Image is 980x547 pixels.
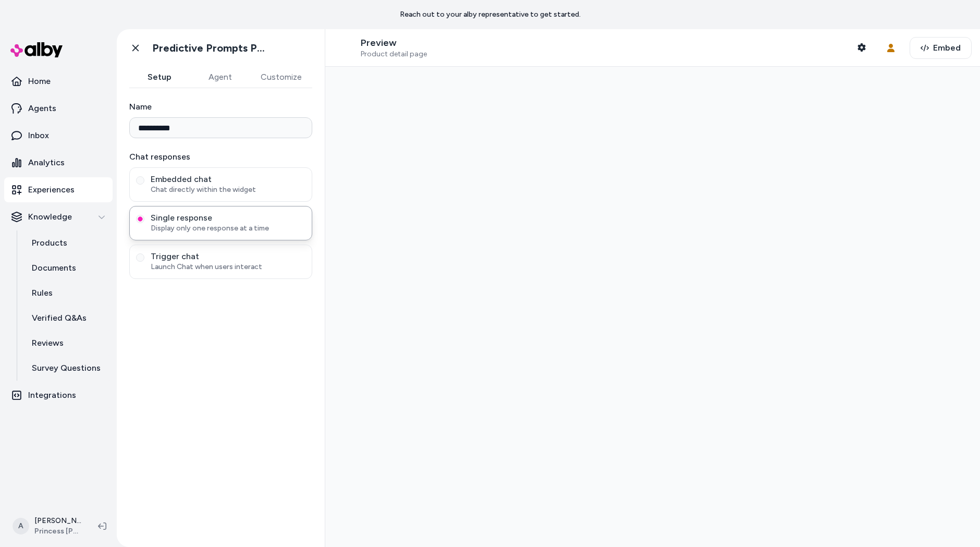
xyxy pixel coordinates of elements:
[28,184,75,196] p: Experiences
[21,256,113,281] a: Documents
[151,185,305,195] span: Chat directly within the widget
[933,42,961,54] span: Embed
[4,69,113,94] a: Home
[4,150,113,175] a: Analytics
[129,67,190,88] button: Setup
[129,151,312,163] label: Chat responses
[28,75,51,88] p: Home
[151,223,305,234] span: Display only one response at a time
[32,312,87,324] p: Verified Q&As
[28,102,56,115] p: Agents
[21,356,113,381] a: Survey Questions
[32,287,53,299] p: Rules
[190,67,250,88] button: Agent
[361,37,427,49] p: Preview
[151,262,305,272] span: Launch Chat when users interact
[4,123,113,148] a: Inbox
[910,37,972,59] button: Embed
[21,331,113,356] a: Reviews
[21,281,113,306] a: Rules
[151,174,305,185] span: Embedded chat
[152,42,269,55] h1: Predictive Prompts PDP
[28,211,72,223] p: Knowledge
[28,389,76,402] p: Integrations
[21,306,113,331] a: Verified Q&As
[4,204,113,229] button: Knowledge
[136,253,144,262] button: Trigger chatLaunch Chat when users interact
[10,42,63,57] img: alby Logo
[28,156,65,169] p: Analytics
[32,362,101,374] p: Survey Questions
[6,509,90,543] button: A[PERSON_NAME]Princess [PERSON_NAME] USA
[400,9,581,20] p: Reach out to your alby representative to get started.
[250,67,312,88] button: Customize
[13,518,29,534] span: A
[4,177,113,202] a: Experiences
[129,101,312,113] label: Name
[32,237,67,249] p: Products
[4,383,113,408] a: Integrations
[34,526,81,537] span: Princess [PERSON_NAME] USA
[4,96,113,121] a: Agents
[32,337,64,349] p: Reviews
[32,262,76,274] p: Documents
[151,251,305,262] span: Trigger chat
[136,215,144,223] button: Single responseDisplay only one response at a time
[28,129,49,142] p: Inbox
[361,50,427,59] span: Product detail page
[136,176,144,185] button: Embedded chatChat directly within the widget
[151,213,305,223] span: Single response
[34,516,81,526] p: [PERSON_NAME]
[21,230,113,256] a: Products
